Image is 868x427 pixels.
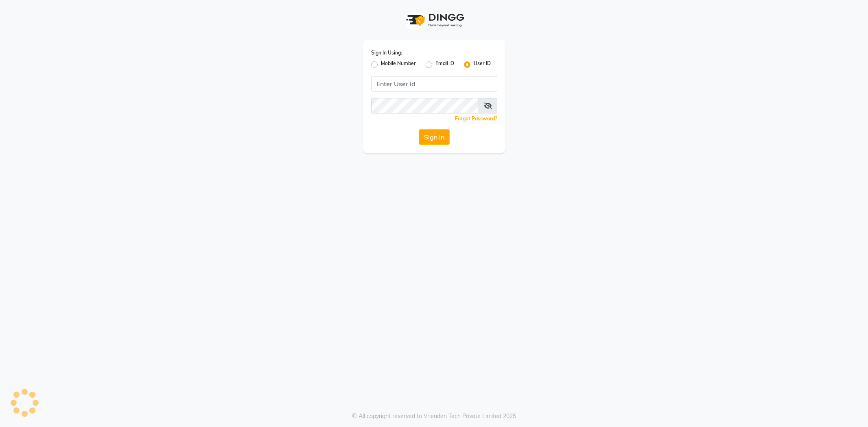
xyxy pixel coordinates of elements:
label: User ID [474,60,491,70]
button: Sign In [419,129,450,145]
label: Mobile Number [381,60,416,70]
img: logo1.svg [402,8,467,32]
label: Email ID [435,60,454,70]
input: Username [371,98,479,113]
a: Forgot Password? [455,115,497,122]
input: Username [371,76,497,91]
label: Sign In Using: [371,49,402,57]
